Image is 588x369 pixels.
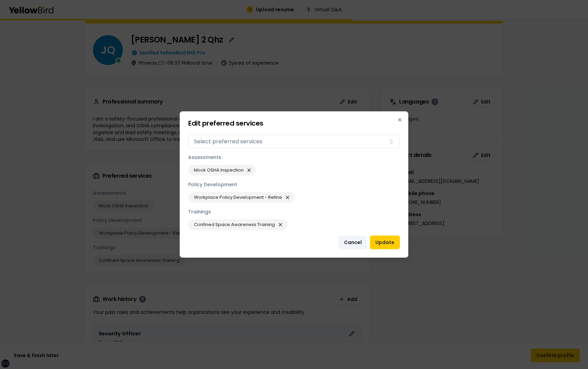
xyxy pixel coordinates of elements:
[188,181,400,188] div: Policy Development
[194,167,244,174] span: Mock OSHA Inspection
[188,154,400,161] div: Assessments
[188,120,400,127] h2: Edit preferred services
[339,236,367,249] button: Cancel
[188,208,400,215] div: Trainings
[188,135,400,148] button: Select preferred services
[188,219,288,230] div: Confined Space Awareness Training
[370,236,400,249] button: Update
[194,194,282,201] span: Workplace Policy Development - Refine
[188,165,256,176] div: Mock OSHA Inspection
[188,192,295,203] div: Workplace Policy Development - Refine
[194,221,275,228] span: Confined Space Awareness Training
